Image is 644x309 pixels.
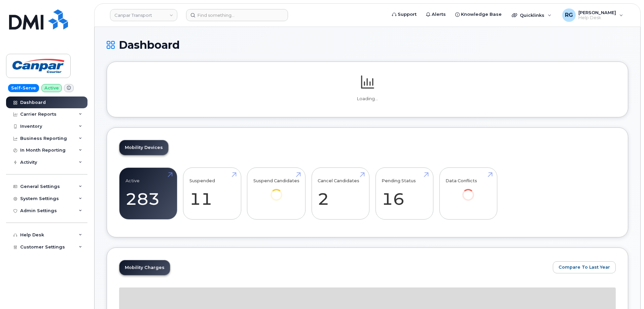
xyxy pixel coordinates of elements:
a: Mobility Devices [119,140,168,155]
a: Active 283 [126,171,171,216]
p: Loading... [119,96,616,102]
a: Suspend Candidates [253,171,299,210]
a: Data Conflicts [445,171,491,210]
a: Pending Status 16 [382,171,427,216]
h1: Dashboard [107,39,628,51]
a: Suspended 11 [189,171,235,216]
span: Compare To Last Year [559,264,610,270]
a: Cancel Candidates 2 [318,171,363,216]
button: Compare To Last Year [553,261,616,273]
a: Mobility Charges [119,260,170,275]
